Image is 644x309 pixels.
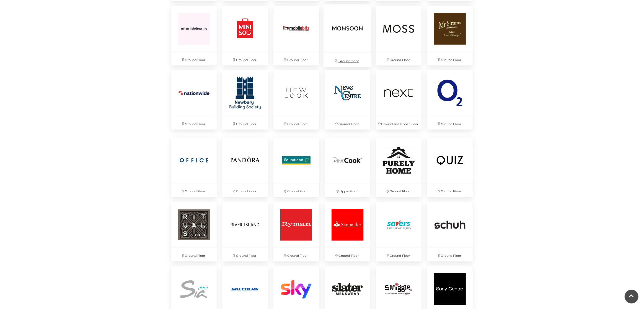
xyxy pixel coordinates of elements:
[325,248,370,261] p: Ground Floor
[271,135,322,200] a: Ground Floor
[273,248,319,261] p: Ground Floor
[376,184,421,197] p: Ground Floor
[376,138,421,183] img: Purley Home at Festival Place
[271,3,322,68] a: Ground Floor
[324,53,371,67] p: Ground floor
[373,135,424,200] a: Purley Home at Festival Place Ground Floor
[427,52,473,66] p: Ground Floor
[222,184,268,197] p: Ground Floor
[322,135,373,200] a: Upper Floor
[169,67,220,132] a: Ground Floor
[219,67,271,132] a: Ground Floor
[427,248,473,261] p: Ground Floor
[424,3,475,68] a: Ground Floor
[222,248,268,261] p: Ground Floor
[219,199,271,264] a: Ground Floor
[427,116,473,130] p: Ground Floor
[222,52,268,66] p: Ground Floor
[219,3,271,68] a: Ground Floor
[427,184,473,197] p: Ground Floor
[169,135,220,200] a: Ground Floor
[424,135,475,200] a: Ground Floor
[424,67,475,132] a: Ground Floor
[219,135,271,200] a: Ground Floor
[273,116,319,130] p: Ground Floor
[325,116,370,130] p: Ground Floor
[169,199,220,264] a: Ground Floor
[376,248,421,261] p: Ground Floor
[373,199,424,264] a: Ground Floor
[271,199,322,264] a: Ground Floor
[222,116,268,130] p: Ground Floor
[273,184,319,197] p: Ground Floor
[321,2,374,70] a: Ground floor
[325,184,370,197] p: Upper Floor
[322,67,373,132] a: Ground Floor
[376,52,421,66] p: Ground Floor
[171,248,217,261] p: Ground Floor
[171,116,217,130] p: Ground Floor
[376,116,421,130] p: Ground and Upper Floor
[373,3,424,68] a: Ground Floor
[424,199,475,264] a: Ground Floor
[169,3,220,68] a: Ground Floor
[273,52,319,66] p: Ground Floor
[322,199,373,264] a: Ground Floor
[373,67,424,132] a: Ground and Upper Floor
[171,52,217,66] p: Ground Floor
[271,67,322,132] a: Ground Floor
[171,184,217,197] p: Ground Floor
